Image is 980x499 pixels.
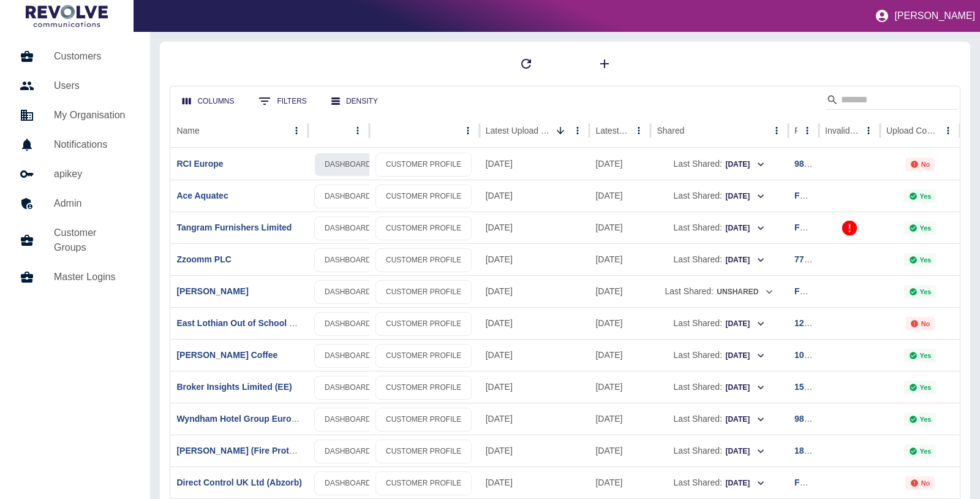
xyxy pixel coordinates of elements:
[375,248,472,272] a: CUSTOMER PROFILE
[725,474,766,493] button: [DATE]
[54,196,130,211] h5: Admin
[54,226,130,255] h5: Customer Groups
[920,384,932,391] p: Yes
[480,403,590,435] div: 05 Sep 2025
[589,339,650,371] div: 02 Sep 2025
[176,446,350,455] a: [PERSON_NAME] (Fire Protection) Limited
[589,371,650,403] div: 01 Sep 2025
[894,10,975,21] p: [PERSON_NAME]
[54,270,130,284] h5: Master Logins
[54,137,130,152] h5: Notifications
[314,216,382,240] a: DASHBOARD
[54,49,130,64] h5: Customers
[860,122,877,139] button: Invalid Creds column menu
[725,187,766,206] button: [DATE]
[10,218,140,262] a: Customer Groups
[176,350,277,360] a: [PERSON_NAME] Coffee
[826,90,957,112] div: Search
[940,122,957,139] button: Upload Complete column menu
[375,153,472,177] a: CUSTOMER PROFILE
[794,318,837,328] a: 129585595
[480,435,590,467] div: 05 Sep 2025
[768,122,785,139] button: Shared column menu
[173,90,244,113] button: Select columns
[176,382,292,392] a: Broker Insights Limited (EE)
[552,122,569,139] button: Sort
[794,350,837,360] a: 104768008
[886,126,938,135] div: Upload Complete
[595,126,629,135] div: Latest Usage
[794,126,797,135] div: Ref
[375,280,472,304] a: CUSTOMER PROFILE
[905,476,935,490] div: Not all required reports for this customer were uploaded for the latest usage month.
[314,185,382,208] a: DASHBOARD
[725,155,766,174] button: [DATE]
[657,467,782,498] div: Last Shared:
[480,307,590,339] div: 08 Sep 2025
[657,371,782,403] div: Last Shared:
[10,189,140,218] a: Admin
[375,312,472,336] a: CUSTOMER PROFILE
[920,448,932,455] p: Yes
[10,101,140,130] a: My Organisation
[480,243,590,275] div: 08 Sep 2025
[480,339,590,371] div: 05 Sep 2025
[794,286,835,296] a: FG707038
[725,442,766,461] button: [DATE]
[176,478,302,487] a: Direct Control UK Ltd (Abzorb)
[905,158,935,171] div: Not all required reports for this customer were uploaded for the latest usage month.
[176,191,228,200] a: Ace Aquatec
[314,312,382,336] a: DASHBOARD
[314,248,382,272] a: DASHBOARD
[10,159,140,189] a: apikey
[314,376,382,400] a: DASHBOARD
[480,148,590,180] div: 08 Sep 2025
[589,403,650,435] div: 04 Aug 2025
[314,408,382,432] a: DASHBOARD
[26,5,108,27] img: Logo
[486,126,551,135] div: Latest Upload Date
[54,108,130,123] h5: My Organisation
[249,89,316,113] button: Show filters
[375,408,472,432] a: CUSTOMER PROFILE
[870,4,980,28] button: [PERSON_NAME]
[725,251,766,270] button: [DATE]
[176,318,364,328] a: East Lothian Out of School Care Network (EE)
[657,340,782,371] div: Last Shared:
[589,180,650,211] div: 31 Aug 2025
[657,308,782,339] div: Last Shared:
[10,130,140,159] a: Notifications
[725,378,766,397] button: [DATE]
[375,376,472,400] a: CUSTOMER PROFILE
[794,478,835,487] a: FG707007
[920,352,932,359] p: Yes
[569,122,586,139] button: Latest Upload Date column menu
[480,180,590,211] div: 08 Sep 2025
[480,371,590,403] div: 05 Sep 2025
[314,280,382,304] a: DASHBOARD
[794,446,837,455] a: 185485789
[176,254,231,264] a: Zzoomm PLC
[794,254,823,264] a: 775865
[375,185,472,208] a: CUSTOMER PROFILE
[54,78,130,93] h5: Users
[920,288,932,295] p: Yes
[657,180,782,211] div: Last Shared:
[794,382,837,392] a: 159064897
[589,243,650,275] div: 30 Sep 2025
[459,122,477,139] button: column menu
[288,122,305,139] button: Name column menu
[176,286,248,296] a: [PERSON_NAME]
[54,167,130,181] h5: apikey
[657,212,782,243] div: Last Shared:
[480,211,590,243] div: 08 Sep 2025
[920,416,932,423] p: Yes
[657,403,782,435] div: Last Shared:
[921,161,930,168] p: No
[10,71,140,101] a: Users
[10,42,140,71] a: Customers
[10,262,140,292] a: Master Logins
[920,192,932,200] p: Yes
[480,467,590,498] div: 04 Sep 2025
[921,479,930,487] p: No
